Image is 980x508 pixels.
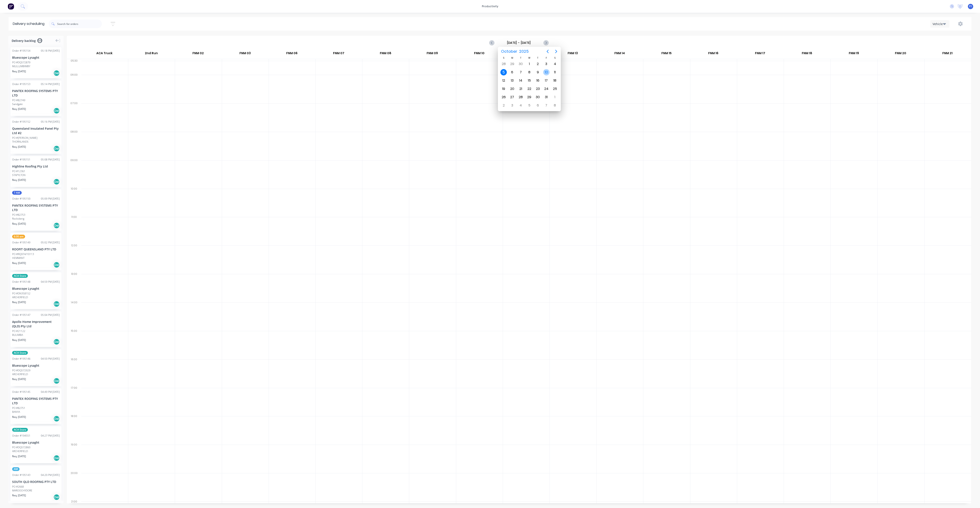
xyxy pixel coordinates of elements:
div: FNM 16 [690,50,736,59]
div: 05:14 PM [DATE] [41,82,60,86]
div: 04:50 PM [DATE] [41,357,60,361]
div: Rocksberg [12,217,60,221]
div: Order # 195148 [12,280,30,284]
div: Tuesday, September 30, 2025 [518,61,524,67]
div: ROOFIT QUEENSLAND PTY LTD [12,247,60,251]
span: ACA Store [12,274,28,278]
div: 13:00 [67,271,81,300]
div: Saturday, October 4, 2025 [552,61,558,67]
div: Tuesday, October 14, 2025 [518,77,524,84]
div: Thursday, October 23, 2025 [535,86,541,92]
div: Del [53,108,60,114]
div: 09:00 [67,158,81,186]
div: Monday, October 13, 2025 [509,77,515,84]
div: Monday, October 27, 2025 [509,94,515,100]
div: Sunday, September 28, 2025 [500,61,507,67]
div: Friday, October 31, 2025 [543,94,550,100]
div: 04:27 PM [DATE] [41,434,60,438]
div: FNM 14 [596,50,643,59]
div: Del [53,494,60,500]
div: Thursday, October 30, 2025 [535,94,541,100]
div: Order # 195152 [12,120,30,124]
div: 21:00 [67,499,81,504]
span: ACA Store [12,428,28,432]
div: Saturday, October 18, 2025 [552,77,558,84]
img: Factory [8,3,14,10]
span: Req. [DATE] [12,261,26,265]
div: Wednesday, October 29, 2025 [526,94,533,100]
div: FNM 15 [643,50,690,59]
div: Highline Roofing Pty Ltd [12,164,60,169]
div: FNM 03 [222,50,268,59]
div: 05:08 PM [DATE] [41,158,60,162]
div: 14:00 [67,300,81,328]
div: Queensland Insulated Panel Pty Ltd #2 [12,126,60,135]
div: PO #[PERSON_NAME] [12,136,37,140]
span: Req. [DATE] [12,145,26,149]
div: Bluescope Lysaght [12,440,60,445]
div: ACA Truck [81,50,128,59]
span: Req. [DATE] [12,415,26,419]
div: Thursday, October 9, 2025 [535,69,541,75]
div: 05:18 PM [DATE] [41,49,60,53]
div: Del [53,70,60,76]
div: Del [53,378,60,384]
div: FNM 20 [877,50,924,59]
div: Friday, October 24, 2025 [543,86,550,92]
div: BANYA [12,410,60,414]
div: Thursday, November 6, 2025 [535,102,541,109]
div: Saturday, October 25, 2025 [552,86,558,92]
div: PO #DN358152 [12,292,30,295]
div: Sunday, October 19, 2025 [500,86,507,92]
div: Saturday, October 11, 2025 [552,69,558,75]
div: 17:00 [67,385,81,414]
div: FNM 07 [315,50,362,59]
div: 04:20 PM [DATE] [41,473,60,477]
div: Del [53,339,60,345]
div: Del [53,455,60,461]
div: THORNLANDS [12,140,60,144]
span: Delivery backlog [12,38,36,43]
span: 7 AM [12,191,22,195]
div: Order # 195145 [12,390,30,394]
span: Req. [DATE] [12,377,26,381]
div: FNM 13 [550,50,596,59]
div: MULLUMBIMBY [12,64,60,68]
div: Sandgate [12,102,60,106]
div: 05:16 PM [DATE] [41,120,60,124]
div: 19:00 [67,442,81,471]
div: 12:00 [67,243,81,271]
div: SOUTH QLD ROOFING PTY LTD [12,480,60,484]
div: Tuesday, October 21, 2025 [518,86,524,92]
div: Order # 195146 [12,357,30,361]
div: 05:30 [67,58,81,72]
button: Previous page [543,47,552,56]
div: Order # 195149 [12,241,30,244]
div: PO #2668 [12,485,24,489]
div: PO #82753 [12,213,25,217]
span: AM [12,467,20,471]
div: Order # 195153 [12,82,30,86]
div: Del [53,222,60,229]
div: PANTEX ROOFING SYSTEMS PTY LTD [12,396,60,405]
div: Order # 194551 [12,434,30,438]
div: FNM 19 [830,50,877,59]
div: Sunday, November 2, 2025 [500,102,507,109]
div: Del [53,179,60,185]
span: Req. [DATE] [12,454,26,458]
div: PANTEX ROOFING SYSTEMS PTY LTD [12,203,60,212]
span: F1 [969,4,972,8]
span: 2025 [518,48,530,55]
button: October2025 [498,48,531,55]
div: Del [53,416,60,422]
div: Saturday, November 8, 2025 [552,102,558,109]
div: Monday, October 20, 2025 [509,86,515,92]
div: FNM 02 [175,50,221,59]
div: PO #82751 [12,406,25,410]
div: 20:00 [67,471,81,499]
div: PO #RQ974/10113 [12,252,34,256]
div: Sunday, October 26, 2025 [500,94,507,100]
div: Order # 195143 [12,473,30,477]
div: 2nd Run [128,50,175,59]
span: Req. [DATE] [12,178,26,182]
